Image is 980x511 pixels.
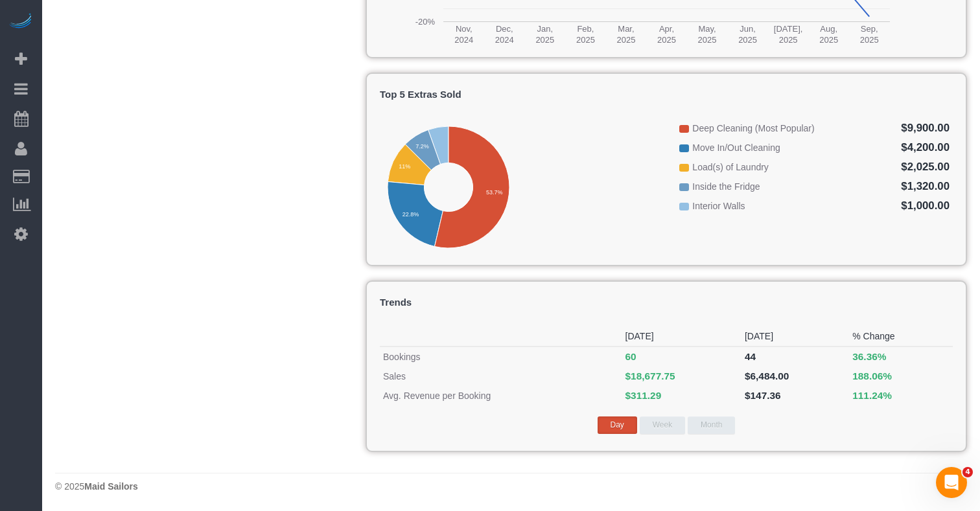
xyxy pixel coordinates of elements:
text: [DATE], [774,24,803,34]
text: 2025 [860,35,879,45]
span: 4 [962,467,973,477]
text: 11% [399,163,410,170]
text: Jun, [740,24,756,34]
td: Bookings [380,346,622,367]
h4: Trends [380,297,953,308]
h4: Top 5 Extras Sold [380,89,953,100]
div: © 2025 [55,480,967,493]
text: 7.2% [415,142,429,149]
svg: A chart. [380,119,516,255]
text: Jan, [537,24,554,34]
button: Month [688,416,735,434]
text: 2025 [657,35,676,45]
text: Mar, [618,24,634,34]
span: 60 [625,351,636,362]
iframe: Intercom live chat [936,467,967,498]
text: Nov, [456,24,472,34]
td: Inside the Fridge [676,177,876,196]
td: Interior Walls [676,196,876,216]
button: Day [598,416,637,434]
text: 2024 [454,35,473,45]
text: 2025 [576,35,595,45]
td: Sales [380,367,622,386]
text: Feb, [577,24,594,34]
td: Load(s) of Laundry [676,157,876,177]
text: -20% [415,17,436,27]
td: Move In/Out Cleaning [676,138,876,157]
text: 2025 [616,35,635,45]
button: Week [640,416,685,434]
text: Apr, [659,24,674,34]
th: % Change [849,326,953,346]
td: $1,320.00 [876,177,953,196]
text: 2025 [819,35,838,45]
td: 44 [741,346,849,367]
text: 2025 [535,35,554,45]
span: $18,677.75 [625,370,675,381]
span: 36.36% [852,351,886,362]
td: $4,200.00 [876,138,953,157]
span: 111.24% [852,390,892,401]
span: 188.06% [852,370,892,381]
th: [DATE] [622,326,741,346]
text: Dec, [496,24,513,34]
strong: Maid Sailors [84,481,137,492]
text: Sep, [861,24,878,34]
text: 22.8% [402,211,419,218]
text: Aug, [820,24,837,34]
td: Avg. Revenue per Booking [380,386,622,405]
td: Deep Cleaning (Most Popular) [676,119,876,138]
text: 2025 [779,35,798,45]
td: $9,900.00 [876,119,953,138]
th: [DATE] [741,326,849,346]
span: $311.29 [625,390,662,401]
text: 2024 [495,35,514,45]
text: 2025 [698,35,717,45]
text: 53.7% [486,189,503,196]
img: Automaid Logo [8,13,34,31]
td: $6,484.00 [741,367,849,386]
text: 2025 [738,35,757,45]
td: $2,025.00 [876,157,953,177]
td: $1,000.00 [876,196,953,216]
text: May, [698,24,716,34]
td: $147.36 [741,386,849,405]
